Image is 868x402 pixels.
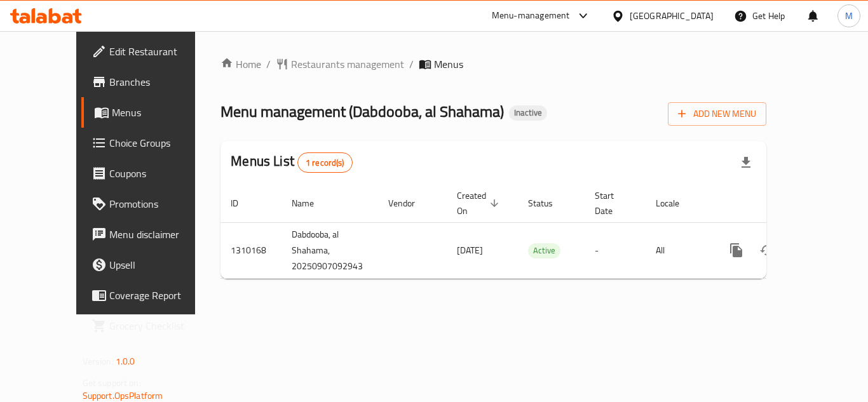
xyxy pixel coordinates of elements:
[112,105,211,120] span: Menus
[109,166,211,181] span: Coupons
[434,57,463,72] span: Menus
[528,243,560,258] div: Active
[109,227,211,242] span: Menu disclaimer
[752,235,782,265] button: Change Status
[509,105,547,121] div: Inactive
[668,102,766,126] button: Add New Menu
[731,147,761,178] div: Export file
[630,9,714,23] div: [GEOGRAPHIC_DATA]
[109,135,211,151] span: Choice Groups
[81,280,221,311] a: Coverage Report
[457,242,483,258] span: [DATE]
[656,196,696,211] span: Locale
[83,375,141,391] span: Get support on:
[457,188,503,218] span: Created On
[595,188,630,218] span: Start Date
[646,222,711,278] td: All
[81,36,221,67] a: Edit Restaurant
[220,184,853,279] table: enhanced table
[528,243,560,258] span: Active
[81,128,221,158] a: Choice Groups
[81,67,221,97] a: Branches
[291,57,404,72] span: Restaurants management
[81,158,221,189] a: Coupons
[231,152,352,173] h2: Menus List
[845,9,853,23] span: M
[81,189,221,219] a: Promotions
[388,196,431,211] span: Vendor
[109,257,211,272] span: Upsell
[220,57,261,72] a: Home
[528,196,569,211] span: Status
[220,57,766,72] nav: breadcrumb
[409,57,414,72] li: /
[109,318,211,333] span: Grocery Checklist
[109,288,211,303] span: Coverage Report
[711,184,853,223] th: Actions
[721,235,752,265] button: more
[585,222,646,278] td: -
[220,97,504,126] span: Menu management ( Dabdooba, al Shahama )
[297,152,353,173] div: Total records count
[509,107,547,118] span: Inactive
[83,353,114,370] span: Version:
[109,44,211,59] span: Edit Restaurant
[81,97,221,128] a: Menus
[109,196,211,211] span: Promotions
[231,196,255,211] span: ID
[276,57,404,72] a: Restaurants management
[266,57,271,72] li: /
[292,196,330,211] span: Name
[109,74,211,90] span: Branches
[492,8,570,23] div: Menu-management
[678,106,756,122] span: Add New Menu
[81,250,221,280] a: Upsell
[81,219,221,250] a: Menu disclaimer
[81,311,221,341] a: Grocery Checklist
[116,353,135,370] span: 1.0.0
[281,222,378,278] td: Dabdooba, al Shahama, 20250907092943
[298,157,352,169] span: 1 record(s)
[220,222,281,278] td: 1310168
